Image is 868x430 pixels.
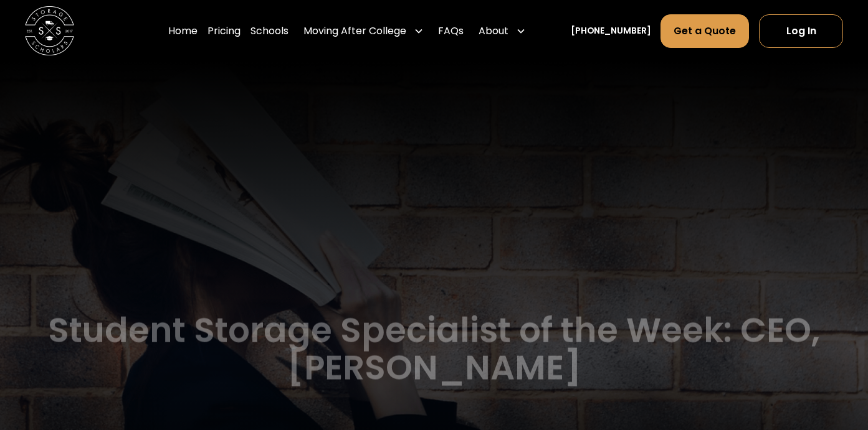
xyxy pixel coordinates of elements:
[168,14,198,49] a: Home
[661,14,749,48] a: Get a Quote
[479,24,508,39] div: About
[303,24,406,39] div: Moving After College
[759,14,843,48] a: Log In
[25,312,844,386] h1: Student Storage Specialist of the Week: CEO, [PERSON_NAME]
[474,14,531,49] div: About
[571,24,651,37] a: [PHONE_NUMBER]
[25,6,75,56] img: Storage Scholars main logo
[298,14,429,49] div: Moving After College
[207,14,241,49] a: Pricing
[438,14,464,49] a: FAQs
[250,14,289,49] a: Schools
[25,6,75,56] a: home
